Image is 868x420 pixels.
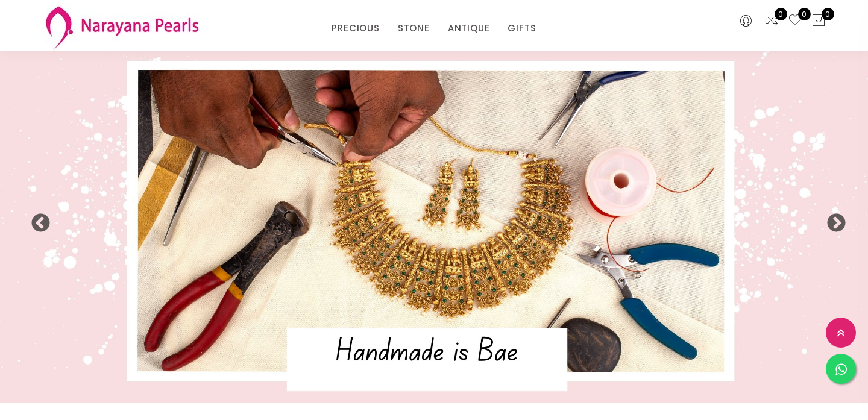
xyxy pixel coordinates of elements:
a: PRECIOUS [332,19,379,37]
a: 0 [764,13,779,29]
span: 0 [775,8,787,20]
button: 0 [811,13,826,29]
a: 0 [788,13,802,29]
span: 0 [798,8,811,20]
a: STONE [398,19,430,37]
a: ANTIQUE [448,19,490,37]
a: GIFTS [508,19,536,37]
button: Previous [30,213,42,225]
span: 0 [822,8,834,20]
button: Next [826,213,838,225]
